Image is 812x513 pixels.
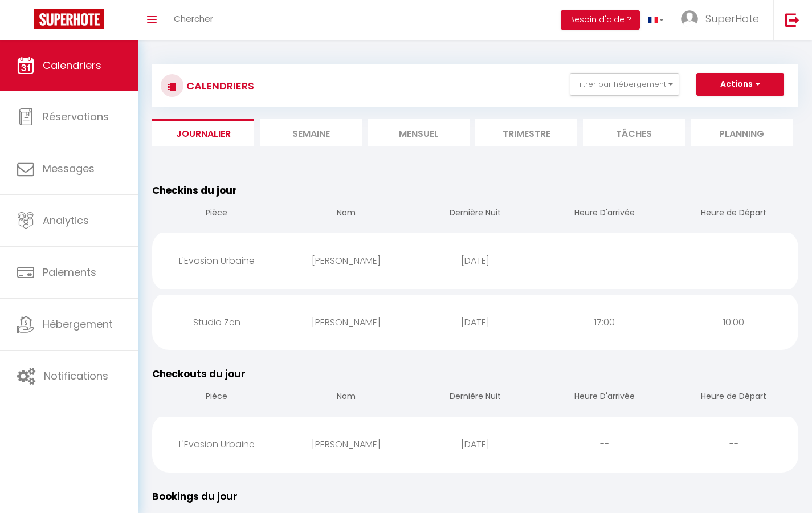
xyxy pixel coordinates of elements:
[43,317,113,331] span: Hébergement
[368,119,470,146] li: Mensuel
[411,242,540,279] div: [DATE]
[43,161,95,176] span: Messages
[43,213,89,227] span: Analytics
[281,198,411,230] th: Nom
[281,426,411,463] div: [PERSON_NAME]
[260,119,362,146] li: Semaine
[281,381,411,414] th: Nom
[411,304,540,341] div: [DATE]
[152,119,254,146] li: Journalier
[475,119,577,146] li: Trimestre
[281,304,411,341] div: [PERSON_NAME]
[540,426,669,463] div: --
[44,369,108,383] span: Notifications
[669,242,798,279] div: --
[152,381,281,414] th: Pièce
[152,304,281,341] div: Studio Zen
[669,198,798,230] th: Heure de Départ
[9,5,43,39] button: Ouvrir le widget de chat LiveChat
[43,58,101,72] span: Calendriers
[540,242,669,279] div: --
[43,109,109,124] span: Réservations
[152,367,246,381] span: Checkouts du jour
[152,242,281,279] div: L'Evasion Urbaine
[174,13,213,25] span: Chercher
[669,426,798,463] div: --
[411,381,540,414] th: Dernière Nuit
[785,13,799,27] img: logout
[583,119,685,146] li: Tâches
[152,198,281,230] th: Pièce
[152,426,281,463] div: L'Evasion Urbaine
[669,381,798,414] th: Heure de Départ
[43,265,96,279] span: Paiements
[696,73,784,96] button: Actions
[411,426,540,463] div: [DATE]
[183,73,254,99] h3: CALENDRIERS
[681,10,698,27] img: ...
[152,490,238,503] span: Bookings du jour
[570,73,679,96] button: Filtrer par hébergement
[411,198,540,230] th: Dernière Nuit
[669,304,798,341] div: 10:00
[540,304,669,341] div: 17:00
[705,11,759,26] span: SuperHote
[540,381,669,414] th: Heure D'arrivée
[540,198,669,230] th: Heure D'arrivée
[281,242,411,279] div: [PERSON_NAME]
[34,9,104,29] img: Super Booking
[691,119,793,146] li: Planning
[561,10,640,30] button: Besoin d'aide ?
[152,184,237,197] span: Checkins du jour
